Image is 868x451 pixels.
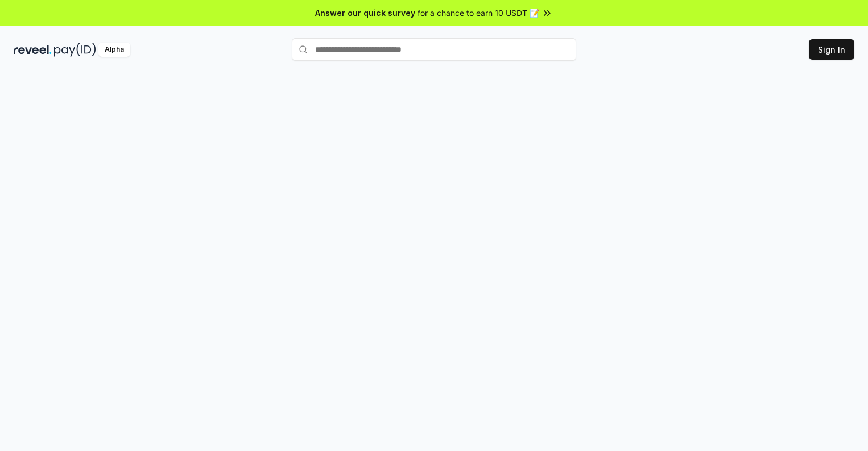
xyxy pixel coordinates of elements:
[14,43,52,57] img: reveel_dark
[418,7,539,19] span: for a chance to earn 10 USDT 📝
[315,7,415,19] span: Answer our quick survey
[54,43,96,57] img: pay_id
[98,43,130,57] div: Alpha
[809,39,854,60] button: Sign In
